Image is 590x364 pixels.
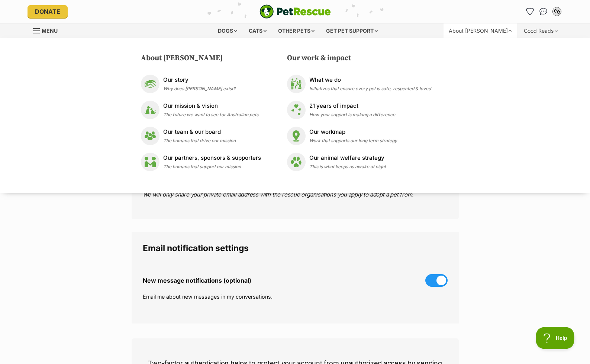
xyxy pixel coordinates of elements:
p: What we do [309,76,431,84]
div: CB [552,7,562,16]
img: Our partners, sponsors & supporters [141,153,159,171]
a: Our workmap Our workmap Work that supports our long term strategy [287,127,431,145]
span: Initiatives that ensure every pet is safe, respected & loved [309,86,431,91]
div: Cats [244,23,272,38]
a: 21 years of impact 21 years of impact How your support is making a difference [287,101,431,119]
p: 21 years of impact [309,102,395,110]
div: Dogs [213,23,242,38]
img: chat-41dd97257d64d25036548639549fe6c8038ab92f7586957e7f3b1b290dea8141.svg [539,8,547,15]
img: logo-e224e6f780fb5917bec1dbf3a21bbac754714ae5b6737aabdf751b685950b380.svg [259,4,331,19]
a: Menu [33,23,63,37]
a: Our team & our board Our team & our board The humans that drive our mission [141,127,261,145]
a: What we do What we do Initiatives that ensure every pet is safe, respected & loved [287,75,431,93]
img: What we do [287,75,306,93]
p: Our workmap [309,128,397,136]
iframe: Help Scout Beacon - Open [536,327,575,349]
a: Conversations [538,6,549,17]
span: The humans that drive our mission [163,138,236,143]
span: Why does [PERSON_NAME] exist? [163,86,235,91]
span: The future we want to see for Australian pets [163,112,258,117]
span: Menu [42,27,58,34]
a: Favourites [524,6,536,17]
a: Our story Our story Why does [PERSON_NAME] exist? [141,75,261,93]
a: Our partners, sponsors & supporters Our partners, sponsors & supporters The humans that support o... [141,153,261,171]
p: Our team & our board [163,128,236,136]
a: Donate [28,5,68,18]
h3: About [PERSON_NAME] [141,53,265,64]
img: Our team & our board [141,127,159,145]
img: 21 years of impact [287,101,306,119]
span: This is what keeps us awake at night [309,164,386,169]
span: The humans that support our mission [163,164,241,169]
div: Get pet support [321,23,383,38]
img: Our workmap [287,127,306,145]
p: Our animal welfare strategy [309,154,386,162]
fieldset: Email notification settings [132,232,459,324]
ul: Account quick links [524,6,563,17]
legend: Email notification settings [143,243,448,253]
a: Our animal welfare strategy Our animal welfare strategy This is what keeps us awake at night [287,153,431,171]
p: Our story [163,76,235,84]
button: My account [549,4,564,19]
p: Our mission & vision [163,102,258,110]
a: PetRescue [259,4,331,19]
span: Work that supports our long term strategy [309,138,397,143]
a: Our mission & vision Our mission & vision The future we want to see for Australian pets [141,101,261,119]
p: We will only share your private email address with the rescue organisations you apply to adopt a ... [143,191,448,199]
img: Our story [141,75,159,93]
h3: Our work & impact [287,53,435,64]
span: New message notifications (optional) [143,277,251,284]
div: About [PERSON_NAME] [444,23,517,38]
img: Our mission & vision [141,101,159,119]
p: Our partners, sponsors & supporters [163,154,261,162]
div: Other pets [273,23,320,38]
div: Good Reads [519,23,563,38]
span: How your support is making a difference [309,112,395,117]
img: Our animal welfare strategy [287,153,306,171]
p: Email me about new messages in my conversations. [143,293,448,300]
